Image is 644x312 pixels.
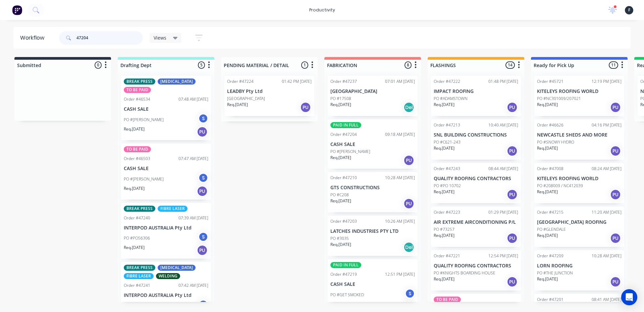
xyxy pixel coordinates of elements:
div: Order #4724308:44 AM [DATE]QUALITY ROOFING CONTRACTORSPO #PO 10702Req.[DATE]PU [431,163,521,203]
div: Order #4722201:48 PM [DATE]IMPACT ROOFINGPO #ADAMSTOWNReq.[DATE]PU [431,76,521,116]
div: TO BE PAIDOrder #4650307:47 AM [DATE]CASH SALEPO #[PERSON_NAME]SReq.[DATE]PU [121,144,211,200]
div: S [198,300,208,310]
div: Order #4662604:16 PM [DATE]NEWCASTLE SHEDS AND MOREPO #SNOWY HYDROReq.[DATE]PU [534,119,624,160]
p: Req. [DATE] [537,232,558,239]
p: Req. [DATE] [434,189,454,195]
div: BREAK PRESS [124,265,155,271]
img: Factory [12,5,22,15]
p: Req. [DATE] [124,245,145,251]
div: Order #47243 [434,166,460,172]
div: 07:39 AM [DATE] [178,215,208,221]
div: 08:41 AM [DATE] [592,297,622,303]
div: PU [507,276,518,287]
p: Req. [DATE] [537,145,558,151]
div: Order #4720310:26 AM [DATE]LATCHES INDUSTRIES PTY LTDPO #3035Req.[DATE]Del [328,216,418,256]
p: QUALITY ROOFING CONTRACTORS [434,176,518,181]
p: QUALITY ROOFING CONTRACTORS [434,263,518,269]
div: 01:29 PM [DATE] [488,209,518,215]
div: Order #47210 [330,175,357,181]
div: WELDING [156,273,180,279]
p: KITELEYS ROOFING WORLD [537,176,622,181]
p: PO #[PERSON_NAME] [330,149,370,155]
p: PO #208009 / NC412039 [537,183,583,189]
div: Workflow [20,34,48,42]
p: INTERPOD AUSTRALIA Pty Ltd [124,225,208,231]
div: PU [507,102,518,113]
p: PO #KNIGHTS BOARDING HOUSE [434,270,495,276]
p: LORN ROOFING [537,263,622,269]
div: S [405,289,415,299]
p: Req. [DATE] [434,145,454,151]
p: Req. [DATE] [124,186,145,192]
p: CASH SALE [330,142,415,147]
p: PO #SNOWY HYDRO [537,139,574,145]
div: S [198,232,208,242]
p: Req. [DATE] [434,276,454,282]
p: PO #GET SMOKED [330,292,364,298]
div: PU [300,102,311,113]
p: NEWCASTLE SHEDS AND MORE [537,132,622,138]
div: Order #4721010:28 AM [DATE]GTS CONSTRUCTIONSPO #C208Req.[DATE]PU [328,172,418,212]
div: 10:28 AM [DATE] [592,253,622,259]
span: F [628,7,630,13]
div: 08:44 AM [DATE] [488,166,518,172]
div: Order #4721511:20 AM [DATE][GEOGRAPHIC_DATA] ROOFINGPO #GLENDALEReq.[DATE]PU [534,207,624,247]
p: CASH SALE [124,106,208,112]
p: PO #PO56306 [124,235,150,241]
div: 07:01 AM [DATE] [385,79,415,85]
div: Order #47237 [330,79,357,85]
div: Open Intercom Messenger [621,289,637,305]
p: SNL BUILDING CONSTRUCTIONS [434,132,518,138]
div: Order #47203 [330,218,357,224]
div: PU [404,155,414,166]
p: Req. [DATE] [124,126,145,132]
p: [GEOGRAPHIC_DATA] ROOFING [537,219,622,225]
div: Del [404,242,414,253]
div: Order #4572112:19 PM [DATE]KITELEYS ROOFING WORLDPO #NC301009/207021Req.[DATE]PU [534,76,624,116]
div: PU [197,245,208,256]
div: PU [197,186,208,197]
div: BREAK PRESS [124,79,155,85]
div: S [198,173,208,183]
div: PU [610,189,621,200]
div: PU [610,276,621,287]
div: PU [404,198,414,209]
div: [MEDICAL_DATA] [158,79,196,85]
p: AIR EXTREME AIRCONDITIONING P/L [434,219,518,225]
div: Order #4723707:01 AM [DATE][GEOGRAPHIC_DATA]PO #17508Req.[DATE]Del [328,76,418,116]
p: CASH SALE [124,166,208,171]
p: Req. [DATE] [227,102,248,108]
div: 04:16 PM [DATE] [592,122,622,128]
p: PO #PO 10702 [434,183,461,189]
div: PU [507,146,518,156]
div: [MEDICAL_DATA] [158,265,196,271]
p: Req. [DATE] [434,102,454,108]
div: Order #4722401:42 PM [DATE]LEADBY Pty Ltd[GEOGRAPHIC_DATA]Req.[DATE]PU [224,76,314,116]
p: INTERPOD AUSTRALIA Pty Ltd [124,293,208,298]
div: Order #45721 [537,79,563,85]
input: Search for orders... [76,31,143,45]
p: PO #3035 [330,236,349,242]
p: PO #GLENDALE [537,226,566,232]
div: Order #47221 [434,253,460,259]
p: PO #C621-243 [434,139,461,145]
p: GTS CONSTRUCTIONS [330,185,415,191]
p: Req. [DATE] [330,242,351,248]
div: Order #47241 [124,282,150,289]
p: Req. [DATE] [537,189,558,195]
p: Req. [DATE] [434,232,454,239]
div: FIBRE LASER [158,206,187,212]
div: 10:26 AM [DATE] [385,218,415,224]
div: 10:28 AM [DATE] [385,175,415,181]
div: TO BE PAID [124,146,151,152]
p: Req. [DATE] [537,276,558,282]
p: PO #[PERSON_NAME] [124,176,164,182]
div: 12:19 PM [DATE] [592,79,622,85]
div: Order #46534 [124,96,150,102]
div: Order #4722112:54 PM [DATE]QUALITY ROOFING CONTRACTORSPO #KNIGHTS BOARDING HOUSEReq.[DATE]PU [431,250,521,291]
p: PO #ADAMSTOWN [434,96,468,102]
p: PO #THE JUNCTION [537,270,573,276]
div: Order #46503 [124,156,150,162]
p: LEADBY Pty Ltd [227,89,312,94]
p: Req. [DATE] [330,198,351,204]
